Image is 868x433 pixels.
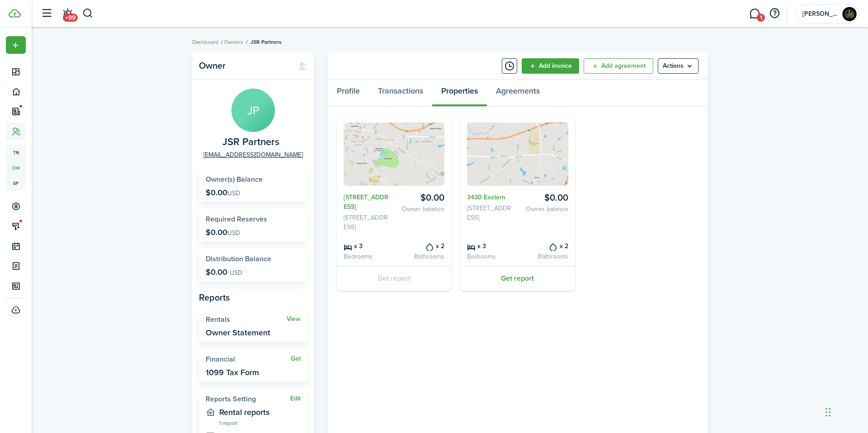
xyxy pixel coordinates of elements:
[219,408,301,417] widget-stats-description: Rental reports
[746,2,763,25] a: Messaging
[287,315,301,323] a: View
[206,228,240,237] p: $0.00
[521,193,568,203] card-listing-title: $0.00
[521,241,568,251] card-listing-title: x 2
[823,390,868,433] iframe: Chat Widget
[231,89,275,132] avatar-text: JP
[203,150,303,160] a: [EMAIL_ADDRESS][DOMAIN_NAME]
[199,61,289,71] panel-main-title: Owner
[227,228,240,238] span: USD
[82,6,94,21] button: Search
[6,36,26,54] button: Open menu
[842,7,857,21] img: Harlie
[757,14,765,22] span: 1
[38,5,55,22] button: Open sidebar
[767,6,782,21] button: Open resource center
[826,399,831,426] div: Drag
[206,355,291,363] widget-stats-title: Financial
[250,38,282,46] span: JSR Partners
[328,80,369,107] a: Profile
[206,175,301,184] widget-stats-title: Owner(s) Balance
[344,193,391,212] a: [STREET_ADDRESS]
[206,255,301,263] widget-stats-title: Distribution Balance
[192,38,218,46] a: Dashboard
[199,291,307,304] panel-main-subtitle: Reports
[521,204,568,214] card-listing-description: Owner balance
[344,122,444,186] img: Avatar
[397,241,444,251] card-listing-title: x 2
[658,58,698,74] menu-btn: Actions
[397,193,444,203] card-listing-title: $0.00
[460,266,575,291] a: Get report
[59,2,76,25] a: Notifications
[9,9,21,18] img: TenantCloud
[290,395,301,402] button: Edit
[224,38,243,46] a: Owners
[658,58,698,74] button: Open menu
[467,193,514,202] a: 3430 Eastern
[522,58,579,74] button: Add invoice
[467,241,514,251] card-listing-title: x 3
[522,58,579,74] button: Open menu
[63,14,78,22] span: +99
[222,136,279,148] span: JSR Partners
[219,418,301,427] widget-stats-subtitle: 1 report
[206,215,301,223] widget-stats-title: Required Reserves
[206,315,287,324] widget-stats-title: Rentals
[6,145,26,160] a: tn
[467,122,568,186] img: Avatar
[467,252,514,261] card-listing-description: Bedrooms
[397,204,444,214] card-listing-description: Owner balance
[369,80,432,107] a: Transactions
[344,241,391,251] card-listing-title: x 3
[291,355,301,362] a: Get
[487,80,549,107] a: Agreements
[344,252,391,261] card-listing-description: Bedrooms
[344,213,391,232] address: [STREET_ADDRESS]
[6,160,26,175] a: ow
[206,395,290,403] widget-stats-title: Reports Setting
[227,188,240,198] span: USD
[584,58,653,74] a: Add agreement
[206,188,240,197] p: $0.00
[206,368,259,377] widget-stats-description: 1099 Tax Form
[230,268,242,278] span: USD
[467,203,514,222] address: [STREET_ADDRESS]
[206,266,227,278] span: $0.00
[802,11,839,17] span: Harlie
[206,328,270,337] widget-stats-description: Owner Statement
[521,252,568,261] card-listing-description: Bathrooms
[397,252,444,261] card-listing-description: Bathrooms
[502,58,517,74] button: Timeline
[6,175,26,191] a: sp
